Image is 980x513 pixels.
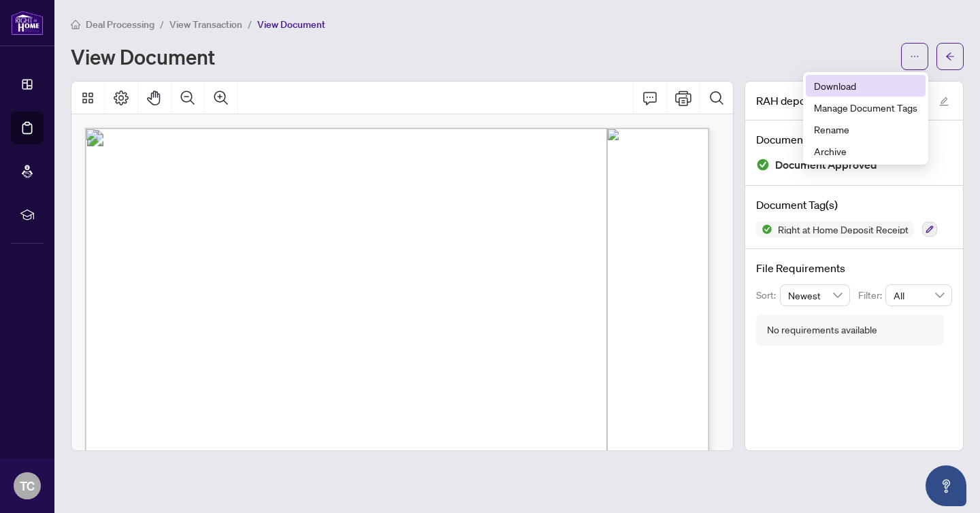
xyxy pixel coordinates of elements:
[814,122,917,137] span: Rename
[756,260,952,276] h4: File Requirements
[945,52,955,61] span: arrow-left
[814,100,917,115] span: Manage Document Tags
[71,20,80,29] span: home
[756,288,780,303] p: Sort:
[169,18,242,31] span: View Transaction
[788,285,843,305] span: Newest
[756,131,952,148] h4: Document Status
[775,156,877,174] span: Document Approved
[248,16,252,32] li: /
[858,288,885,303] p: Filter:
[894,285,944,305] span: All
[86,18,154,31] span: Deal Processing
[11,10,44,35] img: logo
[20,476,35,495] span: TC
[926,465,966,506] button: Open asap
[756,93,926,109] span: RAH deposit receipt 2nd deposit receipt.pdf
[772,225,914,234] span: Right at Home Deposit Receipt
[756,197,952,213] h4: Document Tag(s)
[767,322,877,337] div: No requirements available
[814,144,917,159] span: Archive
[160,16,164,32] li: /
[939,97,949,106] span: edit
[910,52,919,61] span: ellipsis
[814,78,917,93] span: Download
[257,18,325,31] span: View Document
[756,158,770,171] img: Document Status
[756,221,772,237] img: Status Icon
[71,46,215,67] h1: View Document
